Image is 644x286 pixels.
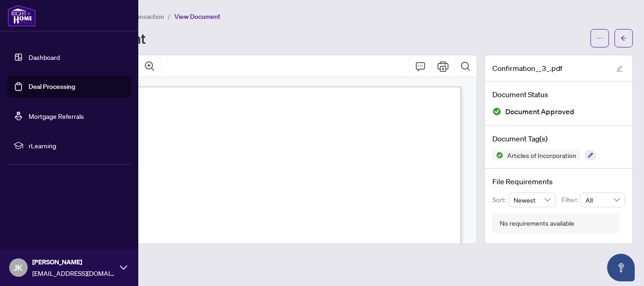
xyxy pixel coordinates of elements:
li: / [168,11,171,22]
span: Document Approved [505,105,574,118]
span: Confirmation__3_.pdf [492,63,562,74]
h4: File Requirements [492,176,625,187]
span: [EMAIL_ADDRESS][DOMAIN_NAME] [32,268,115,278]
span: View Transaction [115,12,164,21]
span: All [585,193,620,207]
span: edit [616,65,623,72]
img: logo [7,5,36,27]
button: Open asap [607,254,635,281]
h4: Document Tag(s) [492,133,625,144]
div: No requirements available [500,218,574,228]
span: arrow-left [620,35,627,41]
span: [PERSON_NAME] [32,257,115,267]
img: Document Status [492,107,502,116]
p: Sort: [492,195,508,205]
span: ellipsis [597,35,603,41]
h4: Document Status [492,89,625,100]
span: JK [14,261,23,274]
span: rLearning [29,140,124,151]
a: Deal Processing [29,82,75,91]
a: Dashboard [29,53,60,61]
a: Mortgage Referrals [29,112,84,120]
p: Filter: [561,195,580,205]
img: Status Icon [492,150,503,161]
span: Newest [514,193,551,207]
span: Articles of Incorporation [503,152,580,158]
span: View Document [174,12,220,21]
